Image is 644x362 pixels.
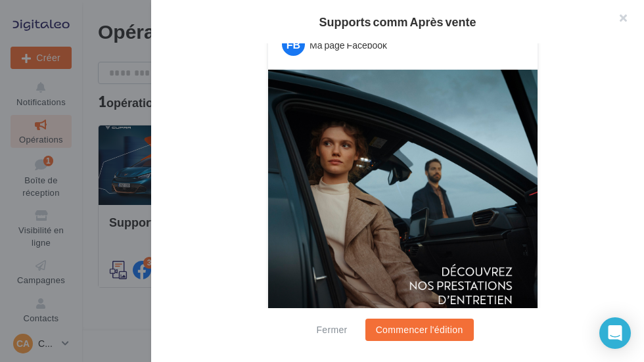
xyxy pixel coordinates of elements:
button: Commencer l'édition [365,319,474,341]
div: Supports comm Après vente [172,16,623,28]
div: FB [282,33,305,56]
button: Fermer [311,322,352,338]
div: Open Intercom Messenger [599,317,631,349]
div: Ma page Facebook [310,39,387,52]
